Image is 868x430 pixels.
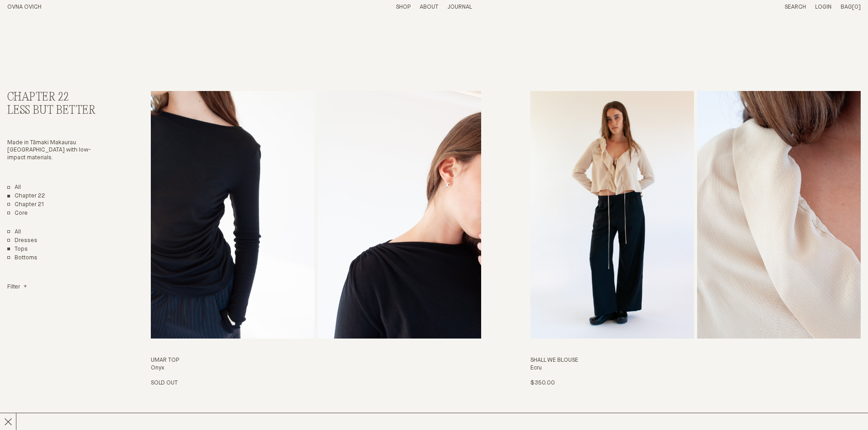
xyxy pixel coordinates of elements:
[151,379,178,387] p: Sold Out
[815,4,832,10] a: Login
[785,4,806,10] a: Search
[447,4,472,10] a: Journal
[7,91,108,104] h2: Chapter 22
[7,246,28,253] a: Tops
[7,201,44,209] a: Chapter 21
[151,364,481,372] h4: Onyx
[7,192,45,200] a: Chapter 22
[151,91,314,339] img: Umar Top
[852,4,861,10] span: [0]
[7,210,28,218] a: Core
[7,254,37,262] a: Bottoms
[7,4,41,10] a: Home
[7,139,108,162] p: Made in Tāmaki Makaurau [GEOGRAPHIC_DATA] with low-impact materials.
[7,228,21,236] a: Show All
[151,357,481,364] h3: Umar Top
[530,91,861,387] a: Shall We Blouse
[7,237,37,245] a: Dresses
[530,364,861,372] h4: Ecru
[530,91,694,339] img: Shall We Blouse
[7,283,27,291] summary: Filter
[396,4,411,10] a: Shop
[530,380,555,386] span: $350.00
[7,184,21,192] a: All
[7,104,108,117] h3: Less But Better
[420,4,438,11] summary: About
[530,357,861,364] h3: Shall We Blouse
[151,91,481,387] a: Umar Top
[841,4,852,10] span: Bag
